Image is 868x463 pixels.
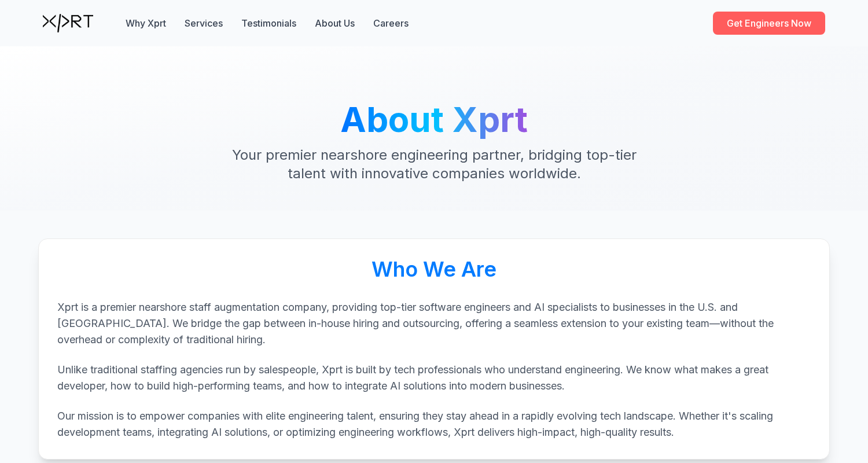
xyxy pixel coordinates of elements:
[241,16,296,30] button: Testimonials
[713,12,825,35] a: Get Engineers Now
[315,16,355,30] a: About Us
[57,258,811,281] h2: Who We Are
[373,16,409,30] a: Careers
[57,362,811,394] p: Unlike traditional staffing agencies run by salespeople, Xprt is built by tech professionals who ...
[126,16,166,30] button: Why Xprt
[57,299,811,348] p: Xprt is a premier nearshore staff augmentation company, providing top-tier software engineers and...
[185,16,223,30] button: Services
[340,98,528,140] span: About Xprt
[57,408,811,440] p: Our mission is to empower companies with elite engineering talent, ensuring they stay ahead in a ...
[43,14,93,32] img: Xprt Logo
[212,146,656,183] p: Your premier nearshore engineering partner, bridging top-tier talent with innovative companies wo...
